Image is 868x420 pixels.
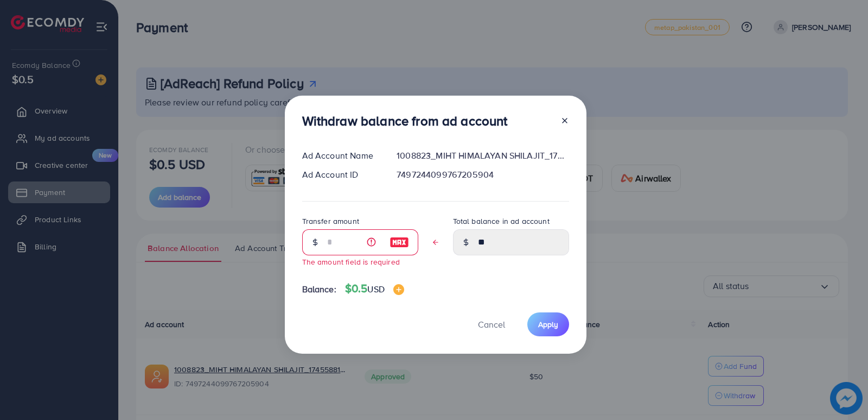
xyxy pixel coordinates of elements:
span: Balance: [302,283,336,296]
div: 1008823_MIHT HIMALAYAN SHILAJIT_1745588171388 [388,149,577,162]
h4: $0.5 [345,282,404,296]
h3: Withdraw balance from ad account [302,113,508,129]
span: USD [367,283,384,295]
span: Cancel [478,318,505,330]
small: The amount field is required [302,256,400,267]
label: Transfer amount [302,216,359,227]
img: image [390,236,409,249]
button: Cancel [464,312,519,336]
button: Apply [527,312,569,336]
img: image [393,284,404,295]
div: Ad Account Name [293,149,388,162]
span: Apply [538,319,558,330]
div: 7497244099767205904 [388,168,577,181]
label: Total balance in ad account [453,216,550,227]
div: Ad Account ID [293,168,388,181]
